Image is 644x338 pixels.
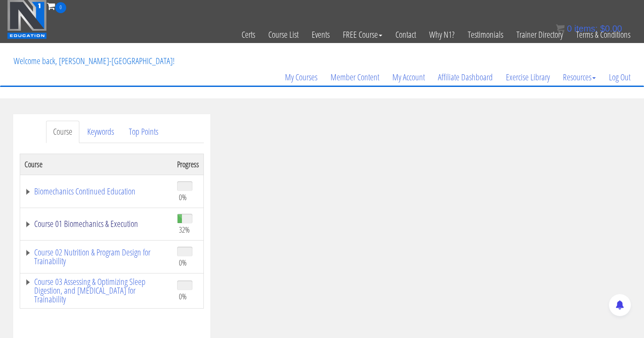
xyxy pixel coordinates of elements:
[461,13,510,56] a: Testimonials
[262,13,305,56] a: Course List
[556,24,622,33] a: 0 items: $0.00
[25,219,168,228] a: Course 01 Biomechanics & Execution
[556,56,602,98] a: Resources
[20,154,173,175] th: Course
[556,24,565,33] img: icon11.png
[324,56,386,98] a: Member Content
[179,258,187,267] span: 0%
[423,13,461,56] a: Why N1?
[386,56,431,98] a: My Account
[235,13,262,56] a: Certs
[278,56,324,98] a: My Courses
[7,43,181,79] p: Welcome back, [PERSON_NAME]-[GEOGRAPHIC_DATA]!
[431,56,499,98] a: Affiliate Dashboard
[25,187,168,196] a: Biomechanics Continued Education
[305,13,336,56] a: Events
[574,24,598,33] span: items:
[600,24,605,33] span: $
[179,225,190,234] span: 32%
[510,13,569,56] a: Trainer Directory
[80,121,121,143] a: Keywords
[499,56,556,98] a: Exercise Library
[602,56,637,98] a: Log Out
[46,121,79,143] a: Course
[389,13,423,56] a: Contact
[25,248,168,266] a: Course 02 Nutrition & Program Design for Trainability
[600,24,622,33] bdi: 0.00
[122,121,165,143] a: Top Points
[336,13,389,56] a: FREE Course
[55,2,66,13] span: 0
[179,192,187,202] span: 0%
[569,13,637,56] a: Terms & Conditions
[173,154,204,175] th: Progress
[25,277,168,304] a: Course 03 Assessing & Optimizing Sleep Digestion, and [MEDICAL_DATA] for Trainability
[179,291,187,301] span: 0%
[567,24,572,33] span: 0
